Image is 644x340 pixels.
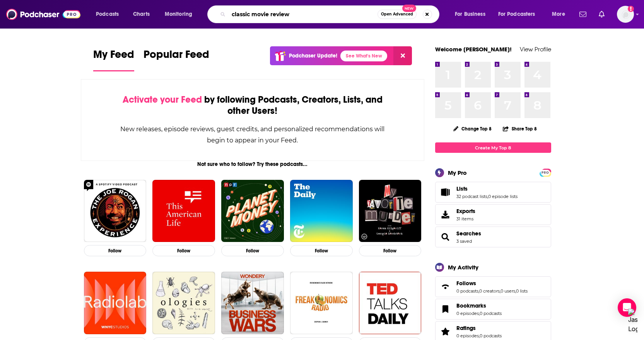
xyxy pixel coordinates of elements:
span: Logged in as RebRoz5 [617,6,634,23]
span: Exports [438,209,453,220]
span: Searches [435,227,551,247]
a: Searches [456,230,481,237]
button: Open AdvancedNew [378,10,417,19]
span: More [552,9,565,20]
img: Business Wars [221,272,284,334]
span: Follows [456,280,476,287]
div: Not sure who to follow? Try these podcasts... [81,161,425,167]
span: For Podcasters [498,9,535,20]
span: Popular Feed [143,48,209,66]
input: Search podcasts, credits, & more... [229,8,378,20]
div: New releases, episode reviews, guest credits, and personalized recommendations will begin to appe... [120,123,386,146]
a: 0 episodes [456,311,479,316]
a: This American Life [152,180,215,242]
span: For Business [455,9,485,20]
img: The Joe Rogan Experience [84,180,147,242]
a: Show notifications dropdown [576,8,589,21]
a: Bookmarks [456,302,502,309]
span: , [487,194,488,199]
a: 0 lists [516,288,528,294]
img: Ologies with Alie Ward [152,272,215,334]
img: Planet Money [221,180,284,242]
span: Follows [435,276,551,297]
span: Exports [456,208,475,215]
img: Radiolab [84,272,147,334]
div: by following Podcasts, Creators, Lists, and other Users! [120,94,386,117]
span: Charts [133,9,150,20]
a: Lists [456,185,518,192]
a: Bookmarks [438,304,453,315]
a: 3 saved [456,239,472,244]
a: Show notifications dropdown [596,8,608,21]
span: Activate your Feed [123,94,202,105]
a: Ratings [438,326,453,337]
span: , [515,288,516,294]
a: Welcome [PERSON_NAME]! [435,46,512,53]
button: open menu [493,8,547,20]
a: Exports [435,204,551,225]
a: 0 episodes [456,333,479,338]
button: open menu [547,8,575,20]
span: Lists [435,182,551,203]
button: Follow [359,245,422,256]
a: 0 users [501,288,515,294]
p: Podchaser Update! [289,52,337,59]
span: Open Advanced [381,12,413,16]
a: My Feed [93,48,134,71]
button: Show profile menu [617,6,634,23]
div: Search podcasts, credits, & more... [215,5,447,23]
button: open menu [159,8,202,20]
a: Ratings [456,325,502,332]
img: My Favorite Murder with Karen Kilgariff and Georgia Hardstark [359,180,422,242]
span: Bookmarks [456,302,486,309]
span: Monitoring [165,9,192,20]
a: 0 podcasts [480,333,502,338]
img: Podchaser - Follow, Share and Rate Podcasts [6,7,80,22]
span: PRO [541,170,550,176]
a: 0 creators [479,288,500,294]
a: 0 podcasts [480,311,502,316]
button: Follow [152,245,215,256]
span: New [402,5,416,12]
span: 31 items [456,216,475,222]
span: My Feed [93,48,134,66]
button: open menu [449,8,495,20]
a: PRO [541,169,550,175]
svg: Add a profile image [628,6,634,12]
div: My Pro [448,169,467,176]
img: Freakonomics Radio [290,272,353,334]
button: open menu [91,8,129,20]
button: Share Top 8 [502,121,537,136]
div: Open Intercom Messenger [618,298,636,317]
a: View Profile [520,46,551,53]
a: See What's New [340,51,387,61]
span: Podcasts [96,9,119,20]
button: Change Top 8 [449,124,497,134]
a: Create My Top 8 [435,142,551,153]
div: My Activity [448,264,478,271]
span: , [500,288,501,294]
a: Popular Feed [143,48,209,71]
img: The Daily [290,180,353,242]
span: Ratings [456,325,476,332]
span: Lists [456,185,468,192]
img: TED Talks Daily [359,272,422,334]
span: , [478,288,479,294]
a: Follows [438,281,453,292]
a: Lists [438,187,453,198]
a: Searches [438,232,453,242]
a: 0 podcasts [456,288,478,294]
